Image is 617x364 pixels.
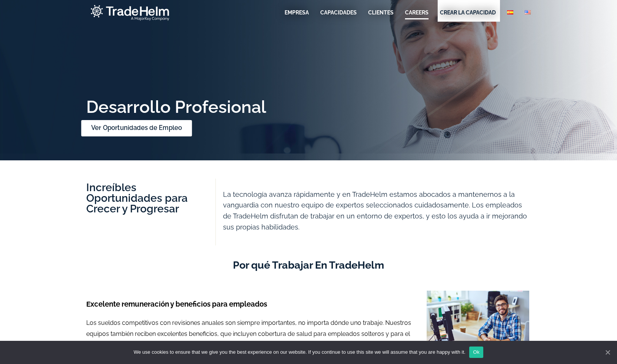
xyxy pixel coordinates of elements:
[86,182,210,214] h3: Increíbles Oportunidades para Crecer y Progresar
[86,298,415,311] h3: Excelente remuneración y beneficios para empleados
[86,318,415,350] p: Los sueldos competitivos con revisiones anuales son siempre importantes, no importa dónde uno tra...
[440,9,496,16] a: Crear La Capacidad
[368,9,394,16] a: Clientes
[507,10,513,14] img: Español
[427,291,529,359] img: careers
[579,328,617,364] iframe: Chat Widget
[81,120,192,136] a: Ver Oportunidades de Empleo
[285,9,309,16] a: EMPRESA
[405,9,429,16] a: CAREERS
[525,10,531,14] img: English
[86,99,531,136] h1: Desarrollo Profesional
[86,258,531,273] h2: Por qué Trabajar En TradeHelm
[134,348,465,356] span: We use cookies to ensure that we give you the best experience on our website. If you continue to ...
[469,347,483,358] a: Ok
[223,189,529,233] p: La tecnología avanza rápidamente y en TradeHelm estamos abocados a mantenernos a la vanguardia co...
[320,9,357,16] a: Capacidades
